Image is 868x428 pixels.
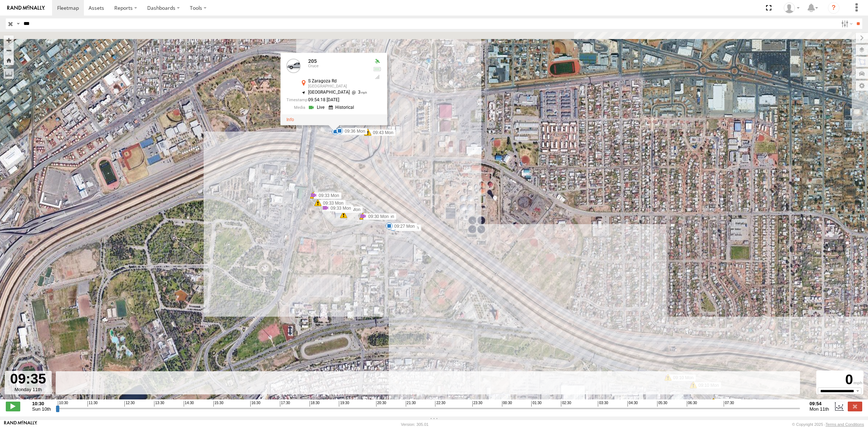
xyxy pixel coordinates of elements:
[848,402,862,411] label: Close
[724,401,734,407] span: 07:30
[32,406,51,412] span: Sun 10th Aug 2025
[308,104,327,111] a: View Live Media Streams
[373,67,382,72] div: No voltage information received from this device.
[531,401,541,407] span: 01:30
[809,406,829,412] span: Mon 11th Aug 2025
[838,18,854,29] label: Search Filter Options
[376,401,386,407] span: 20:30
[792,422,864,427] div: © Copyright 2025 -
[817,372,862,388] div: 0
[329,104,356,111] a: View Historical Media Streams
[363,213,391,220] label: 09:30 Mon
[687,401,697,407] span: 06:30
[4,69,14,79] label: Measure
[308,64,367,68] div: Cruce
[250,401,260,407] span: 16:30
[4,45,14,55] button: Zoom out
[340,211,347,218] div: 5
[7,5,45,10] img: rand-logo.svg
[406,401,416,407] span: 21:30
[502,401,512,407] span: 00:30
[627,401,638,407] span: 04:30
[286,117,294,123] a: View Asset Details
[318,200,346,206] label: 09:33 Mon
[340,128,367,134] label: 09:36 Mon
[373,74,382,80] div: GSM Signal = 4
[435,401,445,407] span: 22:30
[280,401,290,407] span: 17:30
[389,223,417,230] label: 09:27 Mon
[856,81,868,91] label: Map Settings
[286,98,367,102] div: Date/time of location update
[308,79,367,84] div: S Zaragoza Rd
[15,18,21,29] label: Search Query
[4,55,14,65] button: Zoom Home
[781,3,802,13] div: Roberto Garcia
[58,401,68,407] span: 10:30
[657,401,667,407] span: 05:30
[350,90,367,95] span: 3
[286,59,301,73] a: View Asset Details
[373,59,382,64] div: Valid GPS Fix
[368,129,396,136] label: 09:43 Mon
[314,192,341,199] label: 09:33 Mon
[828,2,839,14] i: ?
[561,401,571,407] span: 02:30
[308,84,367,89] div: [GEOGRAPHIC_DATA]
[154,401,164,407] span: 13:30
[4,35,14,45] button: Zoom in
[325,205,353,211] label: 09:33 Mon
[88,401,98,407] span: 11:30
[124,401,135,407] span: 12:30
[213,401,224,407] span: 15:30
[401,422,429,427] div: Version: 305.01
[32,401,51,406] strong: 10:30
[339,401,349,407] span: 19:30
[308,90,350,95] span: [GEOGRAPHIC_DATA]
[714,399,741,405] label: 09:10 Mon
[809,401,829,406] strong: 09:54
[598,401,608,407] span: 03:30
[472,401,482,407] span: 23:30
[6,402,20,411] label: Play/Stop
[310,401,320,407] span: 18:30
[826,422,864,427] a: Terms and Conditions
[184,401,194,407] span: 14:30
[308,58,317,64] a: 205
[4,421,37,428] a: Visit our Website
